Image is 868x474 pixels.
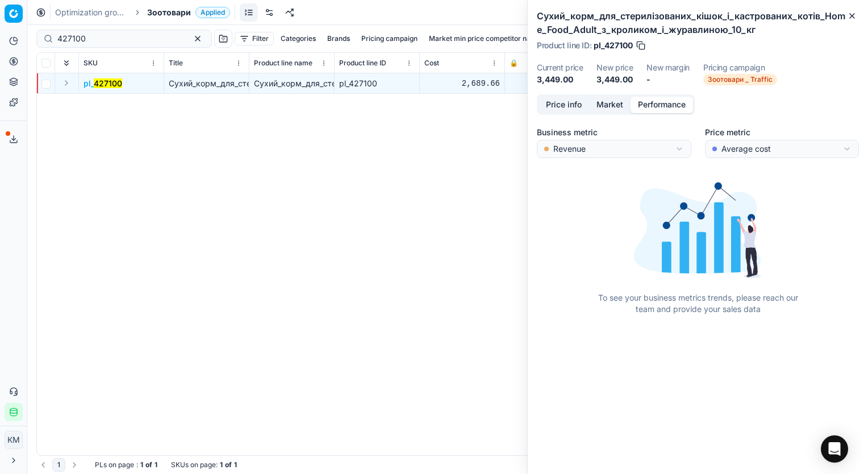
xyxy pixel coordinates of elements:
[596,64,633,72] dt: New price
[220,460,223,469] strong: 1
[140,460,143,469] strong: 1
[55,7,128,18] a: Optimization groups
[703,74,777,85] span: Зоотовари _ Traffic
[424,78,500,89] div: 2,689.66
[254,59,312,68] span: Product line name
[147,7,191,18] span: Зоотовари
[539,97,589,113] button: Price info
[589,292,807,315] div: To see your business metrics trends, please reach our team and provide your sales data
[339,59,386,68] span: Product line ID
[596,74,633,85] dd: 3,449.00
[235,32,274,45] button: Filter
[155,460,157,469] strong: 1
[510,59,518,68] span: 🔒
[589,97,631,113] button: Market
[537,64,583,72] dt: Current price
[95,460,134,469] span: PLs on page
[276,32,320,45] button: Categories
[594,40,633,51] span: pl_427100
[646,64,690,72] dt: New margin
[171,460,218,469] span: SKUs on page :
[705,128,859,136] label: Price metric
[147,7,230,18] span: ЗоотовариApplied
[537,41,591,49] span: Product line ID :
[68,458,81,472] button: Go to next page
[95,460,157,469] div: :
[537,9,859,36] h2: Сухий_корм_для_стерилізованих_кішок_і_кастрованих_котів_Home_Food_Adult_з_кроликом_і_журавлиною_1...
[36,458,50,472] button: Go to previous page
[821,435,848,463] div: Open Intercom Messenger
[84,78,122,89] button: pl_427100
[254,78,329,89] div: Сухий_корм_для_стерилізованих_кішок_і_кастрованих_котів_Home_Food_Adult_з_кроликом_і_журавлиною_1...
[195,7,230,18] span: Applied
[169,59,183,68] span: Title
[60,56,73,70] button: Expand all
[57,33,182,44] input: Search by SKU or title
[537,128,691,136] label: Business metric
[703,64,777,72] dt: Pricing campaign
[94,78,122,88] mark: 427100
[537,74,583,85] dd: 3,449.00
[225,460,232,469] strong: of
[5,431,23,449] button: КM
[624,167,772,285] img: No data
[84,78,122,89] span: pl_
[424,32,545,45] button: Market min price competitor name
[145,460,152,469] strong: of
[5,431,22,448] span: КM
[169,78,604,88] span: Сухий_корм_для_стерилізованих_кішок_і_кастрованих_котів_Home_Food_Adult_з_кроликом_і_журавлиною_1...
[646,74,690,85] dd: -
[60,76,73,90] button: Expand
[357,32,422,45] button: Pricing campaign
[36,458,81,472] nav: pagination
[424,59,439,68] span: Cost
[234,460,237,469] strong: 1
[52,458,65,472] button: 1
[631,97,693,113] button: Performance
[84,59,98,68] span: SKU
[339,78,415,89] div: pl_427100
[323,32,354,45] button: Brands
[55,7,230,18] nav: breadcrumb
